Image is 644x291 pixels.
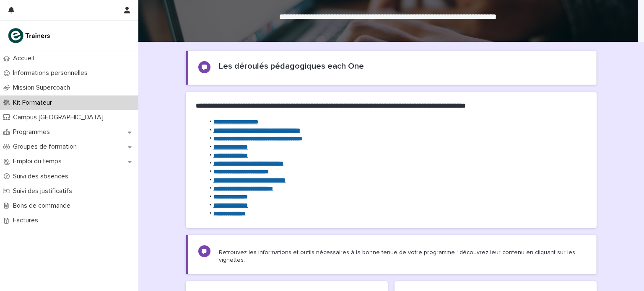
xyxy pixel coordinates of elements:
p: Groupes de formation [10,143,83,151]
p: Bons de commande [10,202,77,210]
p: Programmes [10,128,57,136]
p: Accueil [10,54,41,62]
p: Retrouvez les informations et outils nécessaires à la bonne tenue de votre programme : découvrez ... [219,249,586,264]
p: Suivi des absences [10,173,75,180]
img: K0CqGN7SDeD6s4JG8KQk [7,27,53,44]
p: Factures [10,216,45,224]
p: Kit Formateur [10,99,59,107]
p: Mission Supercoach [10,84,77,92]
p: Informations personnelles [10,69,94,77]
p: Emploi du temps [10,157,68,165]
p: Campus [GEOGRAPHIC_DATA] [10,113,110,121]
p: Suivi des justificatifs [10,187,79,195]
h2: Les déroulés pédagogiques each One [219,61,364,71]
